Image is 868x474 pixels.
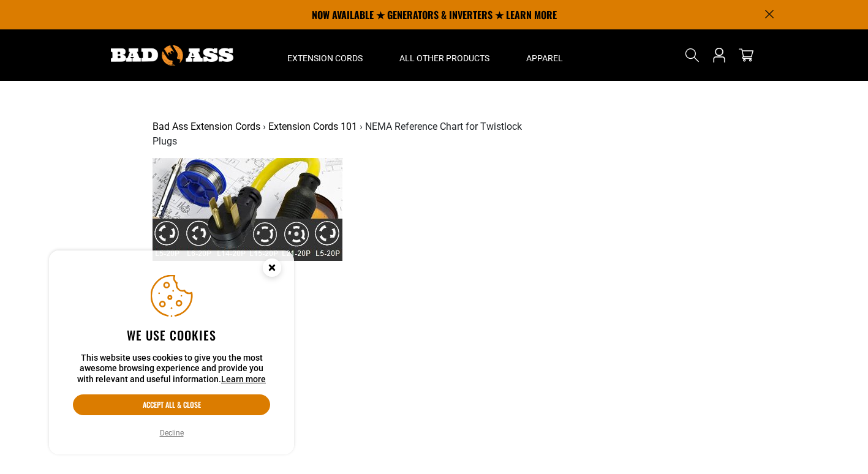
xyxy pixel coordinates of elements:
span: NEMA Reference Chart for Twistlock Plugs [153,121,522,147]
summary: Extension Cords [269,29,381,81]
img: NEMA Reference Chart for Twistlock Plugs [153,158,342,261]
span: › [360,121,363,132]
span: Apparel [526,53,563,64]
a: Learn more [221,374,266,384]
a: Extension Cords 101 [268,121,357,132]
button: Decline [156,427,187,439]
img: Bad Ass Extension Cords [111,45,233,66]
aside: Cookie Consent [49,250,294,455]
nav: breadcrumbs [153,119,528,149]
span: Extension Cords [287,53,363,64]
a: Bad Ass Extension Cords [153,121,260,132]
button: Accept all & close [73,394,270,415]
span: › [263,121,266,132]
p: This website uses cookies to give you the most awesome browsing experience and provide you with r... [73,353,270,385]
summary: Apparel [508,29,581,81]
summary: Search [682,45,702,65]
span: All Other Products [399,53,489,64]
h2: We use cookies [73,327,270,343]
summary: All Other Products [381,29,508,81]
